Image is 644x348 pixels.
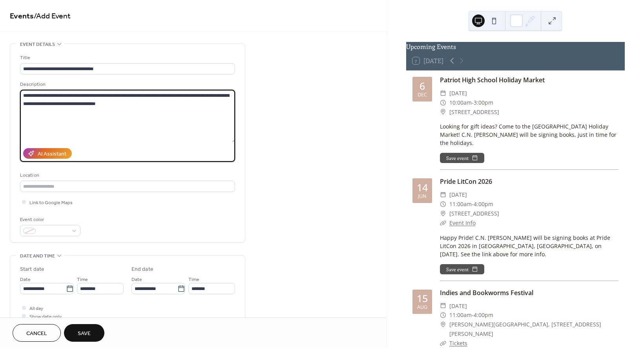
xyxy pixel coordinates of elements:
div: 15 [417,294,428,303]
div: Upcoming Events [406,42,625,51]
div: Description [20,80,234,89]
div: Patriot High School Holiday Market [440,75,618,85]
div: Dec [418,92,427,98]
div: ​ [440,209,446,218]
span: [STREET_ADDRESS] [449,107,499,117]
div: Jun [418,194,426,199]
a: Pride LitCon 2026 [440,177,492,186]
span: Date and time [20,252,55,260]
span: - [472,199,474,209]
span: Event details [20,40,55,49]
span: Cancel [26,330,47,338]
div: 14 [417,183,428,192]
span: [DATE] [449,89,467,98]
div: ​ [440,190,446,199]
span: Time [77,275,88,284]
button: AI Assistant [23,148,72,159]
span: [STREET_ADDRESS] [449,209,499,218]
a: Event Info [449,219,476,227]
span: 4:00pm [474,310,493,320]
span: 3:00pm [474,98,493,107]
span: Time [188,275,199,284]
div: End date [131,265,153,274]
div: ​ [440,320,446,329]
div: Happy Pride! C.N. [PERSON_NAME] will be signing books at Pride LitCon 2026 in [GEOGRAPHIC_DATA], ... [440,234,618,258]
button: Cancel [13,324,61,342]
span: - [472,98,474,107]
span: All day [29,304,43,313]
span: Link to Google Maps [29,199,73,207]
div: ​ [440,301,446,311]
div: ​ [440,89,446,98]
div: AI Assistant [38,150,66,158]
span: Date [131,275,142,284]
div: Start date [20,265,44,274]
span: Date [20,275,31,284]
span: / Add Event [34,9,71,24]
div: ​ [440,218,446,228]
span: 4:00pm [474,199,493,209]
button: Save [64,324,104,342]
button: Save event [440,153,484,163]
a: Indies and Bookworms Festival [440,288,533,297]
span: 11:00am [449,310,472,320]
div: ​ [440,199,446,209]
div: ​ [440,98,446,107]
span: [DATE] [449,190,467,199]
a: Events [10,9,34,24]
div: Aug [417,305,427,310]
span: [PERSON_NAME][GEOGRAPHIC_DATA], [STREET_ADDRESS][PERSON_NAME] [449,320,618,339]
div: ​ [440,107,446,117]
div: ​ [440,310,446,320]
span: - [472,310,474,320]
span: Save [78,330,91,338]
div: Location [20,171,234,179]
span: [DATE] [449,301,467,311]
span: 11:00am [449,199,472,209]
div: 6 [420,81,425,91]
span: Show date only [29,313,62,321]
div: Looking for gift ideas? Come to the [GEOGRAPHIC_DATA] Holiday Market! C.N. [PERSON_NAME] will be ... [440,122,618,147]
button: Save event [440,264,484,274]
div: Event color [20,216,79,224]
div: ​ [440,339,446,348]
div: Title [20,54,234,62]
span: 10:00am [449,98,472,107]
a: Tickets [449,339,467,347]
